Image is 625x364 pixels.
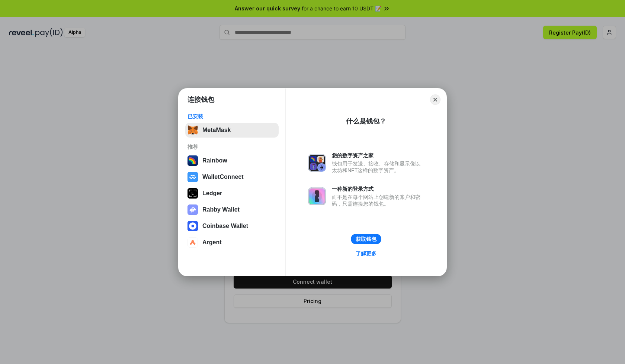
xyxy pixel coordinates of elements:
[308,187,326,205] img: svg+xml,%3Csvg%20xmlns%3D%22http%3A%2F%2Fwww.w3.org%2F2000%2Fsvg%22%20fill%3D%22none%22%20viewBox...
[356,236,376,242] div: 获取钱包
[187,155,198,166] img: svg+xml,%3Csvg%20width%3D%22120%22%20height%3D%22120%22%20viewBox%3D%220%200%20120%20120%22%20fil...
[346,117,386,126] div: 什么是钱包？
[351,249,381,258] a: 了解更多
[187,204,198,215] img: svg+xml,%3Csvg%20xmlns%3D%22http%3A%2F%2Fwww.w3.org%2F2000%2Fsvg%22%20fill%3D%22none%22%20viewBox...
[185,186,279,201] button: Ledger
[187,113,276,120] div: 已安装
[187,237,198,248] img: svg+xml,%3Csvg%20width%3D%2228%22%20height%3D%2228%22%20viewBox%3D%220%200%2028%2028%22%20fill%3D...
[332,186,424,192] div: 一种新的登录方式
[185,202,279,217] button: Rabby Wallet
[351,234,381,244] button: 获取钱包
[185,170,279,184] button: WalletConnect
[187,221,198,231] img: svg+xml,%3Csvg%20width%3D%2228%22%20height%3D%2228%22%20viewBox%3D%220%200%2028%2028%22%20fill%3D...
[187,188,198,199] img: svg+xml,%3Csvg%20xmlns%3D%22http%3A%2F%2Fwww.w3.org%2F2000%2Fsvg%22%20width%3D%2228%22%20height%3...
[187,125,198,135] img: svg+xml,%3Csvg%20fill%3D%22none%22%20height%3D%2233%22%20viewBox%3D%220%200%2035%2033%22%20width%...
[202,239,222,246] div: Argent
[185,123,279,138] button: MetaMask
[332,152,424,159] div: 您的数字资产之家
[430,94,440,105] button: Close
[187,172,198,182] img: svg+xml,%3Csvg%20width%3D%2228%22%20height%3D%2228%22%20viewBox%3D%220%200%2028%2028%22%20fill%3D...
[332,194,424,207] div: 而不是在每个网站上创建新的账户和密码，只需连接您的钱包。
[308,154,326,172] img: svg+xml,%3Csvg%20xmlns%3D%22http%3A%2F%2Fwww.w3.org%2F2000%2Fsvg%22%20fill%3D%22none%22%20viewBox...
[185,235,279,250] button: Argent
[356,250,376,257] div: 了解更多
[187,144,276,150] div: 推荐
[332,160,424,174] div: 钱包用于发送、接收、存储和显示像以太坊和NFT这样的数字资产。
[187,95,214,104] h1: 连接钱包
[185,153,279,168] button: Rainbow
[202,223,248,229] div: Coinbase Wallet
[202,127,231,133] div: MetaMask
[185,219,279,233] button: Coinbase Wallet
[202,157,227,164] div: Rainbow
[202,206,240,213] div: Rabby Wallet
[202,174,244,180] div: WalletConnect
[202,190,222,197] div: Ledger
